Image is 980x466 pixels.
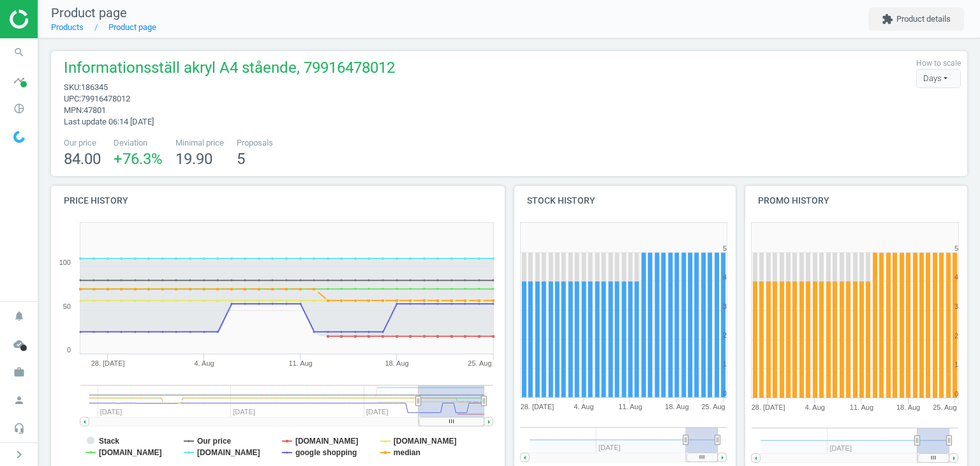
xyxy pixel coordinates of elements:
[745,186,967,216] h4: Promo history
[51,5,127,20] span: Product page
[175,137,224,149] span: Minimal price
[468,359,491,367] tspan: 25. Aug
[91,359,125,367] tspan: 28. [DATE]
[64,82,81,92] span: sku :
[10,10,100,29] img: ajHJNr6hYgQAAAAASUVORK5CYII=
[7,304,31,328] i: notifications
[295,437,359,446] tspan: [DOMAIN_NAME]
[394,448,420,457] tspan: median
[175,150,212,168] span: 19.90
[295,448,357,457] tspan: google shopping
[7,416,31,440] i: headset_mic
[81,82,108,92] span: 186345
[954,303,958,310] text: 3
[7,68,31,93] i: timeline
[723,332,727,340] text: 2
[51,22,84,32] a: Products
[7,332,31,356] i: cloud_done
[723,244,727,252] text: 5
[51,186,505,216] h4: Price history
[63,303,71,310] text: 50
[665,403,688,411] tspan: 18. Aug
[195,359,214,367] tspan: 4. Aug
[916,58,961,69] label: How to scale
[64,150,101,168] span: 84.00
[723,273,727,281] text: 4
[574,403,593,411] tspan: 4. Aug
[64,105,84,115] span: mpn :
[850,403,873,411] tspan: 11. Aug
[805,403,825,411] tspan: 4. Aug
[7,360,31,384] i: work
[933,403,957,411] tspan: 25. Aug
[385,359,408,367] tspan: 18. Aug
[64,137,101,149] span: Our price
[868,8,964,31] button: extensionProduct details
[64,94,81,103] span: upc :
[108,22,156,32] a: Product page
[7,40,31,64] i: search
[394,437,457,446] tspan: [DOMAIN_NAME]
[197,437,232,446] tspan: Our price
[64,57,395,82] span: Informationsställ akryl A4 stående, 79916478012
[954,390,958,398] text: 0
[237,137,273,149] span: Proposals
[7,96,31,121] i: pie_chart_outlined
[702,403,725,411] tspan: 25. Aug
[954,332,958,340] text: 2
[514,186,736,216] h4: Stock history
[13,131,25,143] img: wGWNvw8QSZomAAAAABJRU5ErkJggg==
[723,303,727,310] text: 3
[59,259,71,266] text: 100
[916,69,961,88] div: Days
[954,273,958,281] text: 4
[67,346,71,354] text: 0
[237,150,245,168] span: 5
[882,13,893,25] i: extension
[954,244,958,252] text: 5
[114,150,163,168] span: +76.3 %
[723,361,727,368] text: 1
[723,390,727,398] text: 0
[520,403,554,411] tspan: 28. [DATE]
[618,403,642,411] tspan: 11. Aug
[99,448,162,457] tspan: [DOMAIN_NAME]
[114,137,163,149] span: Deviation
[3,446,35,463] button: chevron_right
[99,437,119,446] tspan: Stack
[197,448,260,457] tspan: [DOMAIN_NAME]
[11,447,27,462] i: chevron_right
[81,94,130,103] span: 79916478012
[896,403,920,411] tspan: 18. Aug
[954,361,958,368] text: 1
[7,388,31,412] i: person
[288,359,312,367] tspan: 11. Aug
[64,117,154,126] span: Last update 06:14 [DATE]
[752,403,785,411] tspan: 28. [DATE]
[84,105,106,115] span: 47801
